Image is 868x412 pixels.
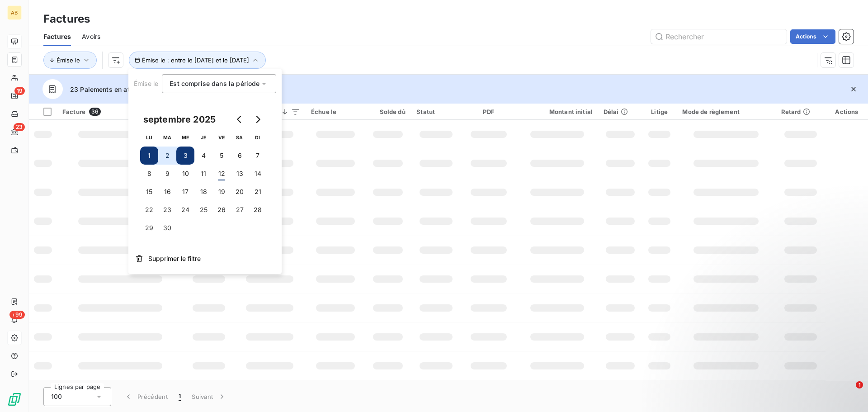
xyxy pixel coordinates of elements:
button: 3 [176,147,194,165]
button: 18 [194,183,212,201]
button: 4 [194,147,212,165]
th: lundi [140,128,158,147]
th: dimanche [249,128,267,147]
th: jeudi [194,128,212,147]
input: Rechercher [651,29,787,44]
span: Facture [62,108,85,115]
button: 10 [176,165,194,183]
button: 15 [140,183,158,201]
button: 22 [140,201,158,219]
button: 26 [212,201,231,219]
button: 13 [231,165,249,183]
iframe: Intercom notifications message [687,324,868,388]
span: 23 Paiements en attente [70,85,145,94]
h3: Factures [43,11,90,27]
button: 6 [231,147,249,165]
span: 23 [14,123,25,131]
span: Émise le [134,80,158,87]
iframe: Intercom live chat [837,381,859,403]
span: Émise le : entre le [DATE] et le [DATE] [142,57,249,64]
button: 1 [140,147,158,165]
th: vendredi [212,128,231,147]
span: 100 [51,392,62,401]
div: septembre 2025 [140,112,219,127]
button: 2 [158,147,176,165]
button: 30 [158,219,176,237]
button: 8 [140,165,158,183]
button: 19 [212,183,231,201]
button: Émise le [43,52,97,69]
div: PDF [467,108,511,115]
th: mardi [158,128,176,147]
div: Statut [416,108,456,115]
button: 20 [231,183,249,201]
button: Go to next month [249,110,267,128]
button: 17 [176,183,194,201]
button: 21 [249,183,267,201]
div: Mode de règlement [682,108,770,115]
th: mercredi [176,128,194,147]
button: 14 [249,165,267,183]
span: Émise le [57,57,80,64]
div: Retard [781,108,820,115]
div: Échue le [311,108,359,115]
button: 7 [249,147,267,165]
button: 23 [158,201,176,219]
th: samedi [231,128,249,147]
div: Actions [831,108,863,115]
span: 19 [14,87,25,95]
button: 25 [194,201,212,219]
div: Délai [604,108,637,115]
button: Go to previous month [231,110,249,128]
div: Litige [648,108,671,115]
button: 28 [249,201,267,219]
button: 9 [158,165,176,183]
button: 24 [176,201,194,219]
span: Est comprise dans la période [170,80,259,87]
button: 27 [231,201,249,219]
button: 16 [158,183,176,201]
span: 1 [179,392,181,401]
button: 11 [194,165,212,183]
button: Précédent [118,387,173,406]
span: +99 [9,311,25,319]
button: Actions [790,29,835,44]
img: Logo LeanPay [7,392,22,407]
span: Factures [43,32,71,41]
button: Supprimer le filtre [128,249,282,269]
button: 1 [173,387,186,406]
div: AB [7,5,22,20]
div: Solde dû [370,108,406,115]
button: 29 [140,219,158,237]
span: Avoirs [82,32,100,41]
button: 12 [212,165,231,183]
span: 1 [856,381,863,388]
span: 36 [89,108,101,116]
button: Émise le : entre le [DATE] et le [DATE] [129,52,266,69]
div: Montant initial [522,108,593,115]
button: 5 [212,147,231,165]
span: Supprimer le filtre [148,254,201,263]
button: Suivant [186,387,232,406]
